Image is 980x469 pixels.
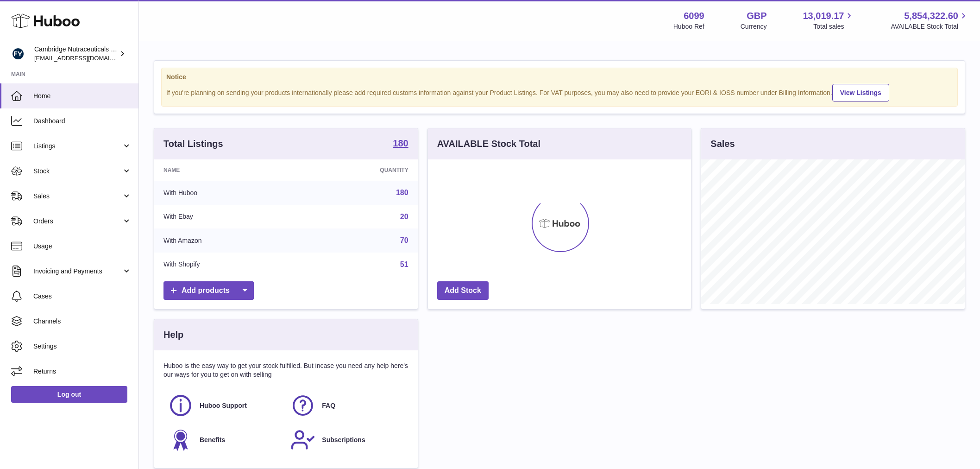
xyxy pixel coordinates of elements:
[168,393,281,418] a: Huboo Support
[163,361,408,379] p: Huboo is the easy way to get your stock fulfilled. But incase you need any help here's our ways f...
[33,142,122,151] span: Listings
[34,45,118,63] div: Cambridge Nutraceuticals Ltd
[33,367,132,376] span: Returns
[393,139,408,150] a: 180
[393,139,408,148] strong: 180
[163,138,223,150] h3: Total Listings
[832,84,889,101] a: View Listings
[33,117,132,126] span: Dashboard
[33,167,122,176] span: Stock
[34,54,136,62] span: [EMAIL_ADDRESS][DOMAIN_NAME]
[154,228,298,253] td: With Amazon
[166,82,953,101] div: If you're planning on sending your products internationally please add required customs informati...
[290,427,403,452] a: Subscriptions
[322,436,365,444] span: Subscriptions
[11,386,127,403] a: Log out
[813,22,854,31] span: Total sales
[154,205,298,229] td: With Ebay
[710,138,735,150] h3: Sales
[803,10,854,31] a: 13,019.17 Total sales
[673,22,704,31] div: Huboo Ref
[168,427,281,452] a: Benefits
[33,217,122,226] span: Orders
[166,73,953,82] strong: Notice
[200,401,247,410] span: Huboo Support
[891,10,969,31] a: 5,854,322.60 AVAILABLE Stock Total
[163,281,254,300] a: Add products
[803,10,844,22] span: 13,019.17
[904,10,958,22] span: 5,854,322.60
[154,253,298,277] td: With Shopify
[684,10,704,22] strong: 6099
[33,292,132,301] span: Cases
[33,317,132,326] span: Channels
[741,22,767,31] div: Currency
[437,281,489,300] a: Add Stock
[33,267,122,276] span: Invoicing and Payments
[163,329,183,341] h3: Help
[400,260,408,268] a: 51
[290,393,403,418] a: FAQ
[400,213,408,221] a: 20
[322,401,335,410] span: FAQ
[11,47,25,61] img: huboo@camnutra.com
[200,436,225,444] span: Benefits
[891,22,969,31] span: AVAILABLE Stock Total
[33,192,122,201] span: Sales
[298,159,417,181] th: Quantity
[400,236,408,244] a: 70
[33,342,132,351] span: Settings
[747,10,766,22] strong: GBP
[154,159,298,181] th: Name
[33,92,132,101] span: Home
[33,242,132,251] span: Usage
[154,181,298,205] td: With Huboo
[396,189,408,196] a: 180
[437,138,540,150] h3: AVAILABLE Stock Total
